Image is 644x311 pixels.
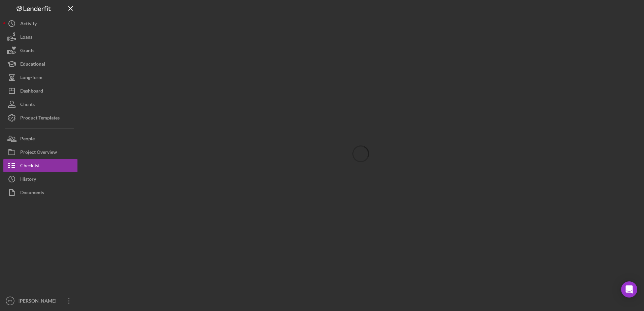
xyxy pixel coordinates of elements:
button: Long-Term [3,71,77,84]
button: Project Overview [3,145,77,159]
div: Clients [20,98,35,113]
div: History [20,172,36,187]
div: Open Intercom Messenger [621,281,637,298]
button: Grants [3,44,77,57]
div: Educational [20,57,45,72]
button: Checklist [3,159,77,172]
div: Activity [20,17,37,32]
text: ET [8,299,12,303]
div: Dashboard [20,84,43,99]
div: Product Templates [20,111,60,126]
div: People [20,132,35,147]
button: Educational [3,57,77,71]
div: Long-Term [20,71,42,86]
div: Documents [20,186,44,201]
div: Loans [20,30,32,45]
div: Project Overview [20,145,57,161]
button: People [3,132,77,145]
button: Dashboard [3,84,77,98]
button: Loans [3,30,77,44]
button: Activity [3,17,77,30]
div: Checklist [20,159,40,174]
button: Product Templates [3,111,77,125]
button: History [3,172,77,186]
div: [PERSON_NAME] [17,294,61,309]
div: Grants [20,44,34,59]
button: Documents [3,186,77,199]
button: Clients [3,98,77,111]
button: ET[PERSON_NAME] [3,294,77,308]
